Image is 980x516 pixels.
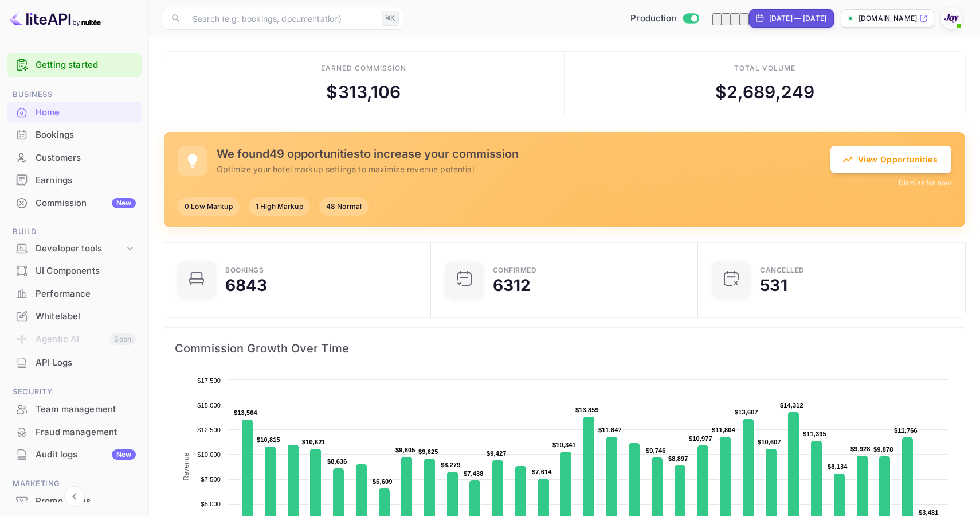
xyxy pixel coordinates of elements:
div: Earned commission [321,63,406,73]
text: $10,341 [552,441,576,448]
span: Build [7,226,142,238]
img: LiteAPI logo [9,9,101,28]
span: Security [7,386,142,398]
text: $10,607 [758,439,781,445]
a: Getting started [36,59,136,72]
text: $12,500 [197,426,221,433]
text: $13,564 [234,409,258,416]
div: Total volume [734,63,795,73]
div: Performance [36,288,136,301]
h5: We found 49 opportunities to increase your commission [217,147,830,161]
text: $8,636 [327,458,347,465]
text: $10,000 [197,451,221,458]
div: $ 313,106 [326,79,401,105]
div: [DATE] — [DATE] [769,13,826,24]
text: $7,500 [201,476,221,483]
a: UI Components [7,260,142,281]
text: $7,614 [532,468,552,475]
text: $13,859 [575,406,599,413]
button: Go to previous time period [712,13,722,25]
a: Customers [7,147,142,168]
button: Edit date range [722,13,731,25]
text: $8,897 [668,455,688,462]
button: Go to next time period [731,13,740,25]
text: $10,621 [302,439,326,445]
text: $11,804 [712,426,736,433]
div: Developer tools [36,242,124,255]
text: $17,500 [197,377,221,384]
div: 6843 [225,277,268,293]
div: Promo codes [7,490,142,513]
a: Performance [7,283,142,304]
text: $5,000 [201,501,221,507]
text: $9,427 [487,450,507,457]
div: Home [36,106,136,119]
div: ⌘K [382,11,399,26]
text: $7,438 [464,470,484,477]
a: Fraud management [7,421,142,443]
text: $11,766 [894,427,918,434]
p: Optimize your hotel markup settings to maximize revenue potential [217,163,830,175]
text: $9,805 [395,447,415,453]
div: CANCELLED [760,267,805,274]
a: Promo codes [7,490,142,511]
div: Fraud management [36,426,136,439]
div: Switch to Sandbox mode [626,12,703,25]
span: Business [7,88,142,101]
div: 531 [760,277,787,293]
div: Getting started [7,53,142,77]
div: Customers [7,147,142,169]
span: 0 Low Markup [178,201,240,212]
text: $15,000 [197,402,221,409]
span: Marketing [7,478,142,490]
a: CommissionNew [7,192,142,214]
text: $9,625 [418,448,438,455]
div: Developer tools [7,239,142,259]
text: $11,847 [598,426,622,433]
text: $8,279 [441,461,461,468]
div: Home [7,102,142,124]
div: New [112,449,136,460]
text: $9,746 [646,447,666,454]
div: Earnings [7,169,142,192]
p: [DOMAIN_NAME] [859,13,917,24]
button: Collapse navigation [64,486,85,507]
div: Bookings [225,267,264,274]
img: With Joy [942,9,961,28]
span: Commission Growth Over Time [175,339,954,358]
div: UI Components [7,260,142,282]
text: $9,878 [873,446,893,453]
div: New [112,198,136,208]
a: API Logs [7,352,142,373]
div: Bookings [7,124,142,146]
a: Home [7,102,142,123]
span: Production [630,12,677,25]
a: Team management [7,398,142,420]
button: View Opportunities [830,146,951,173]
div: API Logs [36,356,136,370]
button: Dismiss for now [899,178,951,188]
div: UI Components [36,265,136,278]
span: 48 Normal [319,201,369,212]
text: $11,395 [803,430,826,437]
div: Promo codes [36,495,136,508]
text: $6,609 [373,478,393,485]
text: $13,607 [735,409,758,416]
div: Team management [7,398,142,421]
text: $14,312 [780,402,803,409]
a: Audit logsNew [7,444,142,465]
div: Bookings [36,129,136,142]
button: Zoom out time range [740,13,749,25]
text: Revenue [182,452,190,480]
div: Confirmed [493,267,537,274]
a: Whitelabel [7,305,142,327]
text: $10,815 [257,436,280,443]
div: Whitelabel [7,305,142,328]
div: Commission [36,197,136,210]
div: Earnings [36,174,136,187]
div: Customers [36,152,136,165]
div: Performance [7,283,142,305]
div: Audit logs [36,448,136,461]
div: Audit logsNew [7,444,142,466]
div: Whitelabel [36,310,136,323]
